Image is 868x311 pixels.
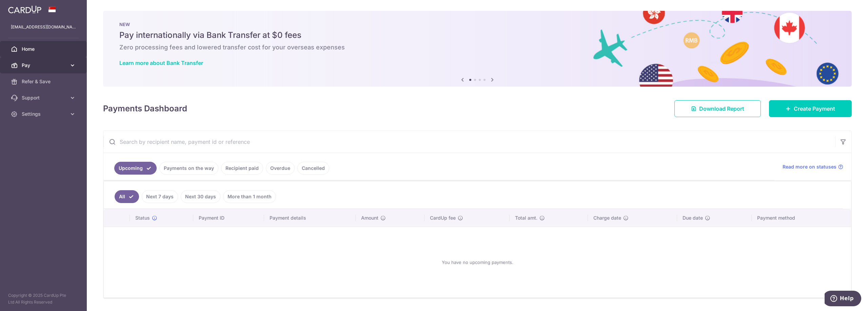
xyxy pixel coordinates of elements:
[103,103,187,115] h4: Payments Dashboard
[221,162,263,175] a: Recipient paid
[135,215,150,221] span: Status
[159,162,218,175] a: Payments on the way
[361,215,378,221] span: Amount
[264,209,356,227] th: Payment details
[11,24,76,30] p: [EMAIL_ADDRESS][DOMAIN_NAME]
[674,100,761,117] a: Download Report
[115,190,139,203] a: All
[22,62,66,69] span: Pay
[8,5,41,14] img: CardUp
[699,105,744,113] span: Download Report
[515,215,537,221] span: Total amt.
[794,105,835,113] span: Create Payment
[193,209,264,227] th: Payment ID
[783,163,843,170] a: Read more on statuses
[119,43,835,51] h6: Zero processing fees and lowered transfer cost for your overseas expenses
[112,232,843,292] div: You have no upcoming payments.
[783,163,836,170] span: Read more on statuses
[114,162,157,175] a: Upcoming
[22,46,66,52] span: Home
[593,215,621,221] span: Charge date
[769,100,852,117] a: Create Payment
[119,60,203,66] a: Learn more about Bank Transfer
[266,162,295,175] a: Overdue
[181,190,220,203] a: Next 30 days
[22,78,66,85] span: Refer & Save
[22,94,66,101] span: Support
[103,11,852,87] img: Bank transfer banner
[119,30,835,41] h5: Pay internationally via Bank Transfer at $0 fees
[297,162,329,175] a: Cancelled
[825,291,861,308] iframe: Opens a widget where you can find more information
[119,22,835,27] p: NEW
[22,111,66,117] span: Settings
[103,131,835,153] input: Search by recipient name, payment id or reference
[223,190,276,203] a: More than 1 month
[752,209,851,227] th: Payment method
[142,190,178,203] a: Next 7 days
[683,215,703,221] span: Due date
[430,215,456,221] span: CardUp fee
